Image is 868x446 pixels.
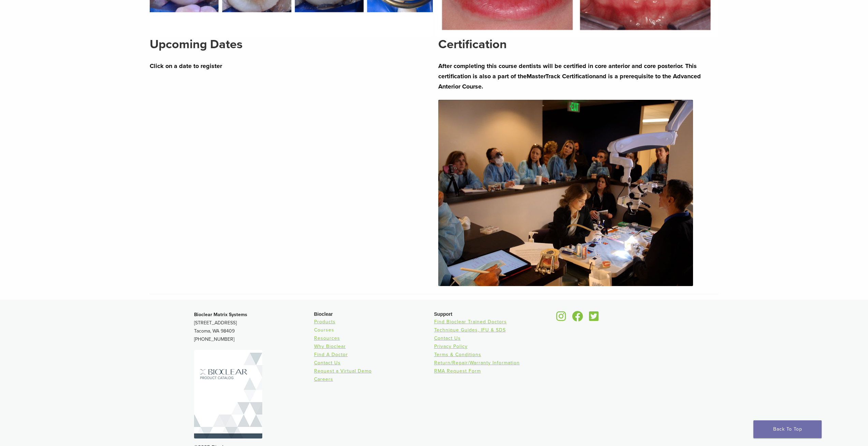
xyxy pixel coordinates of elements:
a: Courses [314,327,334,333]
a: Resources [314,335,340,341]
h2: Certification [438,36,718,53]
img: Bioclear [194,350,262,438]
a: Back To Top [753,420,822,438]
span: Support [434,311,453,317]
a: Privacy Policy [434,343,468,349]
a: Careers [314,376,333,382]
a: RMA Request Form [434,368,481,374]
a: Find Bioclear Trained Doctors [434,319,507,325]
a: Technique Guides, IFU & SDS [434,327,506,333]
a: Contact Us [434,335,461,341]
a: Find A Doctor [314,352,348,357]
a: Terms & Conditions [434,352,481,357]
a: Products [314,319,336,325]
a: Bioclear [587,315,601,322]
a: Contact Us [314,360,341,366]
strong: After completing this course dentists will be certified in core anterior and core posterior. This... [438,62,701,90]
h2: Upcoming Dates [150,36,430,53]
a: Why Bioclear [314,343,346,349]
strong: Click on a date to register [150,62,222,70]
a: Request a Virtual Demo [314,368,372,374]
strong: Bioclear Matrix Systems [194,312,247,317]
span: Bioclear [314,311,333,317]
strong: MasterTrack Certification [527,72,596,80]
a: Bioclear [570,315,586,322]
a: Return/Repair/Warranty Information [434,360,520,366]
a: Bioclear [554,315,569,322]
p: [STREET_ADDRESS] Tacoma, WA 98409 [PHONE_NUMBER] [194,311,314,343]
